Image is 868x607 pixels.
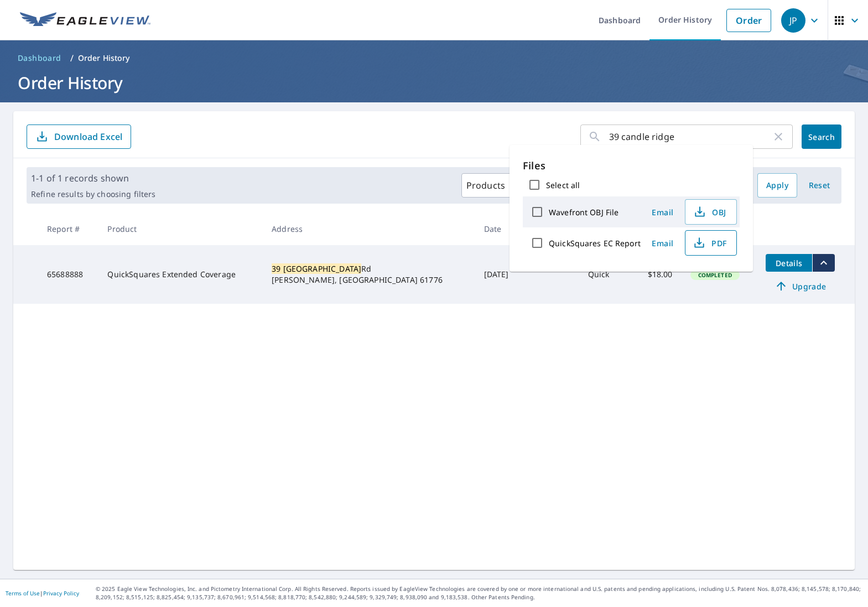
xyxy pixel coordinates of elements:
[38,245,98,304] td: 65688888
[546,180,580,190] label: Select all
[18,53,61,64] span: Dashboard
[802,173,837,198] button: Reset
[685,230,737,256] button: PDF
[13,49,66,67] a: Dashboard
[475,245,523,304] td: [DATE]
[726,9,771,32] a: Order
[633,245,682,304] td: $18.00
[692,205,727,219] span: OBJ
[645,204,680,221] button: Email
[6,590,79,596] p: |
[772,279,828,293] span: Upgrade
[757,173,797,198] button: Apply
[772,258,805,268] span: Details
[549,207,618,217] label: Wavefront OBJ File
[54,131,122,143] p: Download Excel
[98,245,263,304] td: QuickSquares Extended Coverage
[466,179,505,192] p: Products
[43,589,79,597] a: Privacy Policy
[645,235,680,252] button: Email
[579,245,633,304] td: Quick
[78,53,130,64] p: Order History
[27,124,131,149] button: Download Excel
[13,49,855,67] nav: breadcrumb
[38,212,98,245] th: Report #
[6,589,40,597] a: Terms of Use
[70,51,74,65] li: /
[263,212,475,245] th: Address
[766,254,812,272] button: detailsBtn-65688888
[13,71,855,94] h1: Order History
[806,179,833,193] span: Reset
[766,277,835,295] a: Upgrade
[812,254,835,272] button: filesDropdownBtn-65688888
[98,212,263,245] th: Product
[31,189,155,199] p: Refine results by choosing filters
[692,271,739,279] span: Completed
[272,263,361,274] mark: 39 [GEOGRAPHIC_DATA]
[272,263,466,286] div: Rd [PERSON_NAME], [GEOGRAPHIC_DATA] 61776
[649,238,676,248] span: Email
[475,212,523,245] th: Date
[781,8,805,33] div: JP
[549,238,641,248] label: QuickSquares EC Report
[692,236,727,250] span: PDF
[523,158,740,173] p: Files
[649,207,676,217] span: Email
[685,199,737,225] button: OBJ
[20,12,150,29] img: EV Logo
[766,179,788,193] span: Apply
[810,132,833,142] span: Search
[461,173,526,198] button: Products
[96,585,862,601] p: © 2025 Eagle View Technologies, Inc. and Pictometry International Corp. All Rights Reserved. Repo...
[609,121,772,152] input: Address, Report #, Claim ID, etc.
[31,172,155,185] p: 1-1 of 1 records shown
[802,124,841,149] button: Search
